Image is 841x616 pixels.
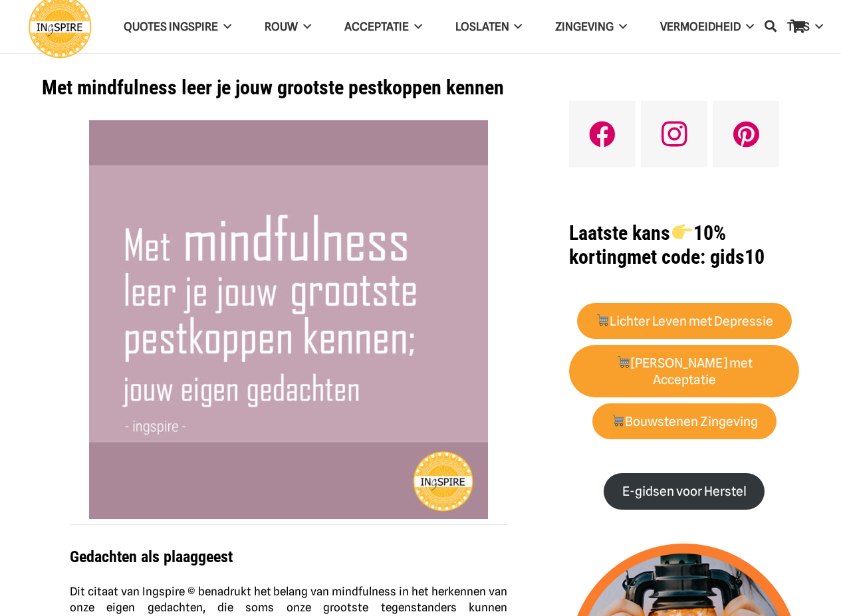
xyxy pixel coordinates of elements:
span: Loslaten [455,20,509,33]
a: Zoeken [757,11,784,43]
a: Zingeving [539,10,644,44]
a: 🛒[PERSON_NAME] met Acceptatie [569,345,799,398]
h1: met code: gids10 [569,221,799,269]
img: 🛒 [612,414,624,427]
a: ROUW [248,10,328,44]
strong: Lichter Leven met Depressie [596,314,774,329]
span: ROUW [265,20,298,33]
span: TIPS [787,20,810,33]
img: 👉 [672,222,692,242]
a: QUOTES INGSPIRE [107,10,248,44]
a: Acceptatie [328,10,439,44]
span: Zingeving [555,20,614,33]
a: VERMOEIDHEID [644,10,771,44]
a: 🛒Lichter Leven met Depressie [577,303,792,340]
strong: [PERSON_NAME] met Acceptatie [616,356,753,387]
strong: Laatste kans 10% korting [569,221,725,268]
strong: Bouwstenen Zingeving [611,414,759,429]
img: 🛒 [617,356,630,368]
a: Loslaten [439,10,539,44]
a: 🛒Bouwstenen Zingeving [592,403,777,440]
a: Instagram [641,101,707,167]
a: E-gidsen voor Herstel [604,473,765,510]
span: Acceptatie [344,20,409,33]
strong: E-gidsen voor Herstel [622,484,747,499]
img: 🛒 [596,314,609,326]
a: Pinterest [713,101,779,167]
strong: Gedachten als plaaggeest [70,548,233,566]
a: TIPS [771,10,840,44]
h1: Met mindfulness leer je jouw grootste pestkoppen kennen [42,76,536,100]
span: QUOTES INGSPIRE [124,20,218,33]
img: Met mindfulness leer je jouw grootste pestkoppen kennen, namelijk jouw eigen gedachten - ingspire [89,120,488,519]
a: Facebook [569,101,636,167]
span: VERMOEIDHEID [660,20,741,33]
